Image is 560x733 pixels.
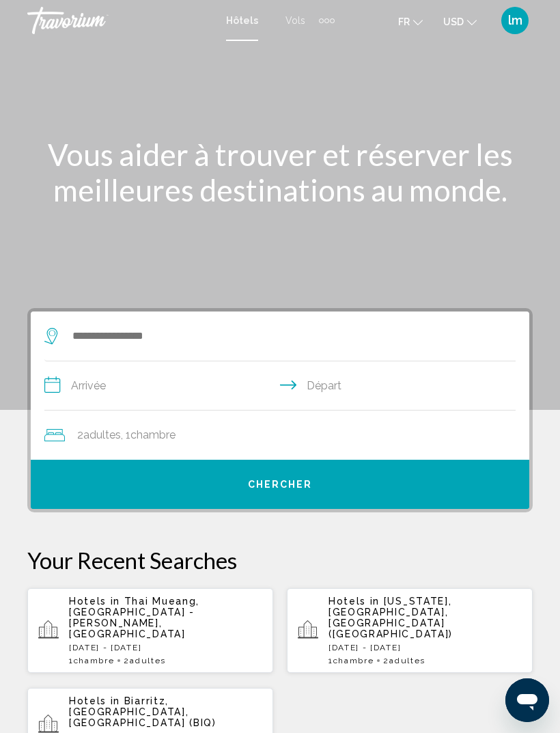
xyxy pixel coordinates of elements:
span: Chambre [333,656,374,665]
div: Search widget [31,312,529,509]
span: 2 [124,656,165,665]
span: lm [508,14,522,27]
button: Travelers: 2 adults, 0 children [31,411,529,460]
span: , 1 [121,426,176,445]
span: Adultes [130,656,166,665]
span: 1 [69,656,114,665]
button: Hotels in Thai Mueang, [GEOGRAPHIC_DATA] - [PERSON_NAME], [GEOGRAPHIC_DATA][DATE] - [DATE]1Chambr... [27,587,273,674]
span: Chambre [130,428,176,441]
button: User Menu [497,6,533,35]
a: Hôtels [226,15,258,26]
span: 1 [328,656,374,665]
span: 2 [77,426,121,445]
iframe: Bouton de lancement de la fenêtre de messagerie [505,678,549,722]
span: Adultes [83,428,121,441]
p: Your Recent Searches [27,547,533,574]
p: [DATE] - [DATE] [69,643,262,652]
span: [US_STATE], [GEOGRAPHIC_DATA], [GEOGRAPHIC_DATA] ([GEOGRAPHIC_DATA]) [328,596,453,639]
h1: Vous aider à trouver et réserver les meilleures destinations au monde. [27,137,533,208]
button: Check in and out dates [44,361,516,411]
p: [DATE] - [DATE] [328,643,522,652]
span: Biarritz, [GEOGRAPHIC_DATA], [GEOGRAPHIC_DATA] (BIQ) [69,695,216,728]
span: Thai Mueang, [GEOGRAPHIC_DATA] - [PERSON_NAME], [GEOGRAPHIC_DATA] [69,596,199,639]
button: Hotels in [US_STATE], [GEOGRAPHIC_DATA], [GEOGRAPHIC_DATA] ([GEOGRAPHIC_DATA])[DATE] - [DATE]1Cha... [287,587,533,674]
span: USD [443,16,464,27]
span: Hotels in [69,695,120,706]
a: Vols [285,15,305,26]
button: Change language [398,12,423,31]
span: Hotels in [69,596,120,607]
button: Chercher [31,460,529,509]
span: Chambre [74,656,115,665]
span: 2 [383,656,425,665]
span: Adultes [389,656,425,665]
span: Chercher [248,480,313,490]
button: Change currency [443,12,477,31]
span: Hotels in [328,596,380,607]
button: Extra navigation items [319,10,335,31]
span: fr [398,16,410,27]
a: Travorium [27,7,212,34]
